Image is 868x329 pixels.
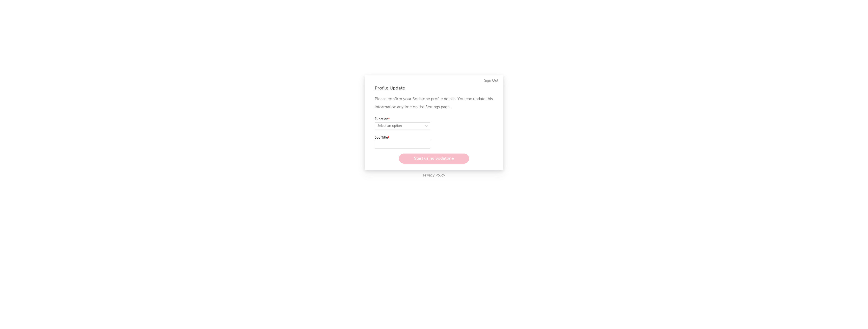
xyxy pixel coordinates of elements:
label: Job Title [375,135,430,141]
a: Sign Out [484,78,498,84]
p: Please confirm your Sodatone profile details. You can update this information anytime on the Sett... [375,95,493,111]
button: Start using Sodatone [399,154,469,164]
label: Function [375,116,430,122]
div: Profile Update [375,85,493,91]
a: Privacy Policy [423,172,445,179]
